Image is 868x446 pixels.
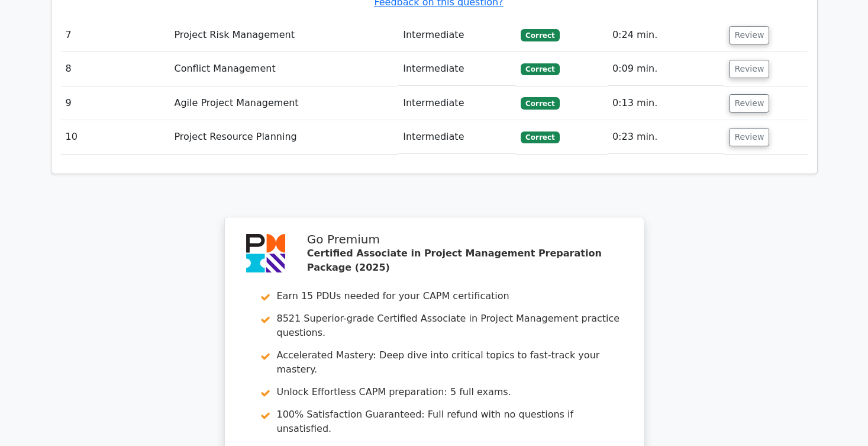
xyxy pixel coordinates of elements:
[729,128,769,146] button: Review
[608,86,724,120] td: 0:13 min.
[398,120,516,154] td: Intermediate
[169,86,398,120] td: Agile Project Management
[521,131,559,143] span: Correct
[729,94,769,113] button: Review
[521,63,559,75] span: Correct
[169,120,398,154] td: Project Resource Planning
[169,52,398,86] td: Conflict Management
[521,97,559,109] span: Correct
[729,60,769,78] button: Review
[608,52,724,86] td: 0:09 min.
[61,86,170,120] td: 9
[521,29,559,41] span: Correct
[61,120,170,154] td: 10
[608,120,724,154] td: 0:23 min.
[608,18,724,52] td: 0:24 min.
[398,52,516,86] td: Intermediate
[398,86,516,120] td: Intermediate
[61,18,170,52] td: 7
[398,18,516,52] td: Intermediate
[169,18,398,52] td: Project Risk Management
[61,52,170,86] td: 8
[729,26,769,44] button: Review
